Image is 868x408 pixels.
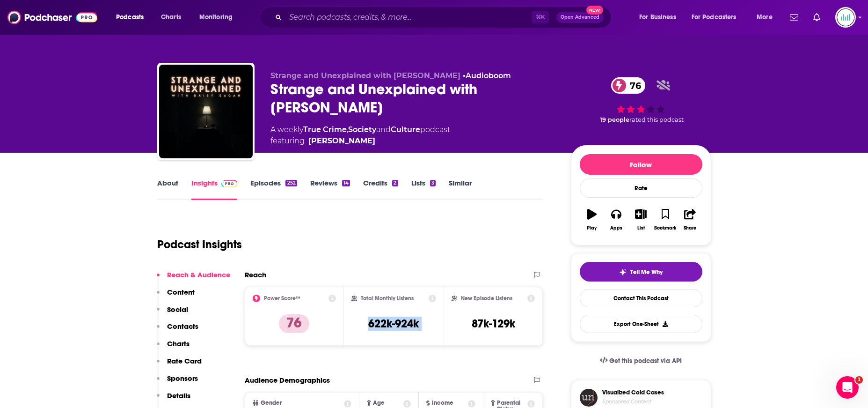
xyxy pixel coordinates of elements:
[580,178,702,198] div: Rate
[600,116,629,123] span: 19 people
[810,9,824,25] a: Show notifications dropdown
[167,339,190,348] p: Charts
[157,305,188,322] button: Social
[157,237,242,252] h1: Podcast Insights
[580,289,702,307] a: Contact This Podcast
[347,125,348,134] span: ,
[279,314,309,333] p: 76
[580,154,702,175] button: Follow
[157,374,198,391] button: Sponsors
[159,65,253,158] img: Strange and Unexplained with Daisy Eagan
[221,180,238,187] img: Podchaser Pro
[750,10,784,25] button: open menu
[686,10,750,25] button: open menu
[342,180,350,186] div: 14
[602,398,664,405] h4: Sponsored Content
[430,180,436,186] div: 3
[157,356,202,374] button: Rate Card
[836,376,859,399] iframe: Intercom live chat
[757,11,773,24] span: More
[692,11,737,24] span: For Podcasters
[639,11,676,24] span: For Business
[361,295,414,302] h2: Total Monthly Listens
[264,295,300,302] h2: Power Score™
[432,400,453,406] span: Income
[835,7,856,28] button: Show profile menu
[466,71,511,80] a: Audioboom
[191,178,238,200] a: InsightsPodchaser Pro
[270,71,460,80] span: Strange and Unexplained with [PERSON_NAME]
[472,317,515,331] h3: 87k-129k
[461,295,512,302] h2: New Episode Listens
[561,15,599,20] span: Open Advanced
[637,225,645,231] div: List
[157,288,195,305] button: Content
[245,270,266,279] h2: Reach
[167,322,198,331] p: Contacts
[592,349,690,372] a: Get this podcast via API
[619,268,627,276] img: tell me why sparkle
[602,389,664,396] h3: Visualized Cold Cases
[373,400,385,406] span: Age
[167,305,188,314] p: Social
[269,7,620,28] div: Search podcasts, credits, & more...
[684,225,696,231] div: Share
[109,10,156,25] button: open menu
[348,125,376,134] a: Society
[261,400,282,406] span: Gender
[786,9,802,25] a: Show notifications dropdown
[363,178,398,200] a: Credits2
[654,225,676,231] div: Bookmark
[571,71,711,130] div: 76 19 peoplerated this podcast
[630,268,663,276] span: Tell Me Why
[628,203,653,237] button: List
[629,116,684,123] span: rated this podcast
[376,125,391,134] span: and
[678,203,702,237] button: Share
[587,225,597,231] div: Play
[604,203,628,237] button: Apps
[609,357,682,365] span: Get this podcast via API
[199,11,233,24] span: Monitoring
[303,125,347,134] a: True Crime
[308,135,375,147] div: [PERSON_NAME]
[835,7,856,28] span: Logged in as podglomerate
[7,8,97,26] img: Podchaser - Follow, Share and Rate Podcasts
[167,356,202,365] p: Rate Card
[250,178,297,200] a: Episodes252
[161,11,181,24] span: Charts
[245,376,330,385] h2: Audience Demographics
[285,10,532,25] input: Search podcasts, credits, & more...
[610,225,622,231] div: Apps
[270,124,450,147] div: A weekly podcast
[116,11,144,24] span: Podcasts
[167,270,230,279] p: Reach & Audience
[167,288,195,297] p: Content
[580,315,702,333] button: Export One-Sheet
[855,376,863,384] span: 1
[411,178,436,200] a: Lists3
[620,77,646,94] span: 76
[157,339,190,356] button: Charts
[391,125,420,134] a: Culture
[157,322,198,339] button: Contacts
[310,178,350,200] a: Reviews14
[580,389,598,407] img: coldCase.18b32719.png
[285,180,297,186] div: 252
[449,178,472,200] a: Similar
[556,12,604,23] button: Open AdvancedNew
[392,180,398,186] div: 2
[586,6,603,15] span: New
[532,11,549,23] span: ⌘ K
[167,391,190,400] p: Details
[835,7,856,28] img: User Profile
[368,317,419,331] h3: 622k-924k
[270,135,450,147] span: featuring
[157,178,178,200] a: About
[157,270,230,288] button: Reach & Audience
[633,10,688,25] button: open menu
[463,71,511,80] span: •
[193,10,245,25] button: open menu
